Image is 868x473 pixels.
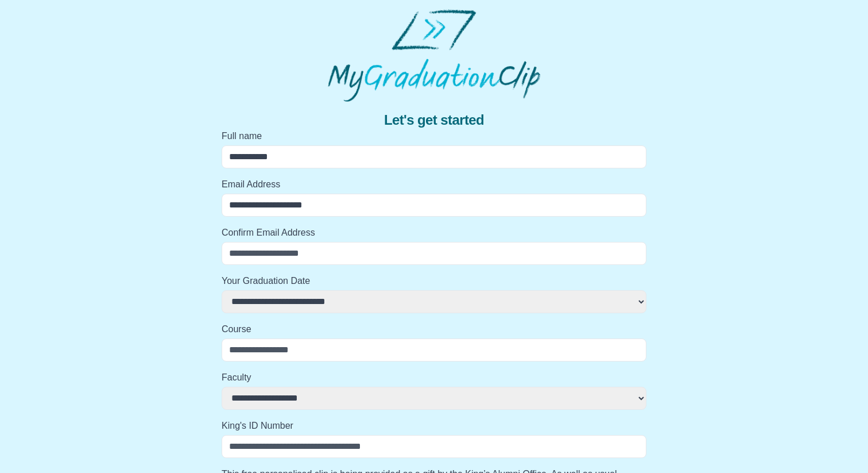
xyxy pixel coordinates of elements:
label: Confirm Email Address [222,226,646,240]
label: Your Graduation Date [222,274,646,288]
label: Faculty [222,371,646,384]
label: Full name [222,129,646,143]
span: Let's get started [384,111,484,129]
label: Email Address [222,178,646,191]
img: MyGraduationClip [328,9,540,102]
label: King's ID Number [222,419,646,433]
label: Course [222,322,646,336]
